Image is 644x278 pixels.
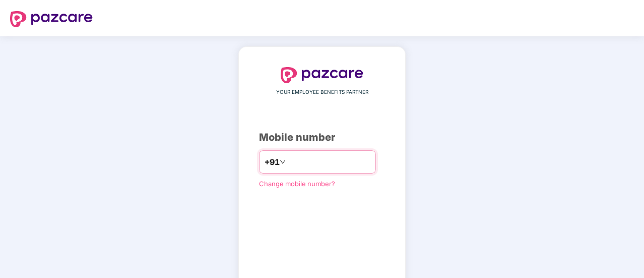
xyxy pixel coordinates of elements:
span: YOUR EMPLOYEE BENEFITS PARTNER [276,88,368,96]
img: logo [10,11,93,27]
span: +91 [265,156,280,169]
a: Change mobile number? [259,180,335,188]
span: down [280,159,286,165]
div: Mobile number [259,130,385,145]
img: logo [281,67,363,83]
